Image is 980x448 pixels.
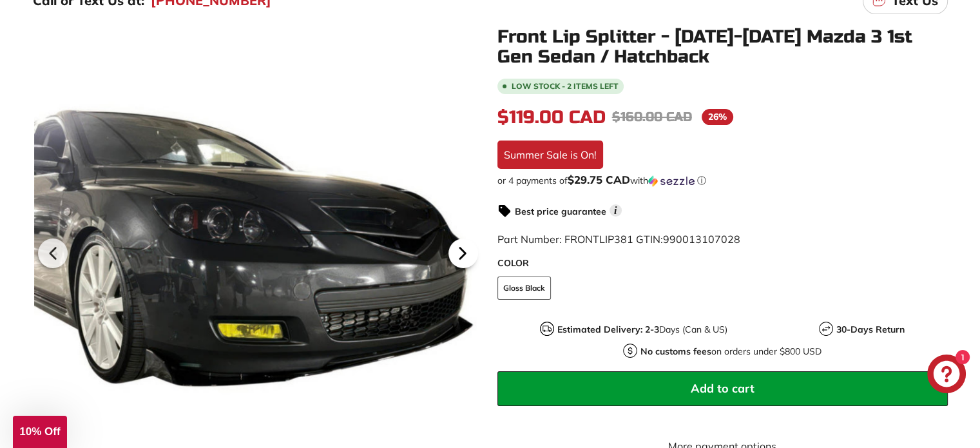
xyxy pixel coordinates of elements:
[497,371,948,406] button: Add to cart
[640,345,821,358] p: on orders under $800 USD
[557,324,659,335] strong: Estimated Delivery: 2-3
[19,425,60,438] span: 10% Off
[497,106,606,128] span: $119.00 CAD
[497,27,948,67] h1: Front Lip Splitter - [DATE]-[DATE] Mazda 3 1st Gen Sedan / Hatchback
[612,109,692,125] span: $160.00 CAD
[557,323,727,336] p: Days (Can & US)
[648,175,695,187] img: Sezzle
[515,206,606,217] strong: Best price guarantee
[836,324,905,335] strong: 30-Days Return
[497,174,948,187] div: or 4 payments of$29.75 CADwithSezzle Click to learn more about Sezzle
[497,174,948,187] div: or 4 payments of with
[663,233,740,246] span: 990013107028
[512,83,619,90] span: Low stock - 2 items left
[13,416,67,448] div: 10% Off
[497,257,948,270] label: COLOR
[640,346,711,357] strong: No customs fees
[691,381,754,396] span: Add to cart
[610,204,622,217] span: i
[497,233,740,246] span: Part Number: FRONTLIP381 GTIN:
[497,141,603,169] div: Summer Sale is On!
[923,355,970,396] inbox-online-store-chat: Shopify online store chat
[702,109,733,125] span: 26%
[568,173,630,186] span: $29.75 CAD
